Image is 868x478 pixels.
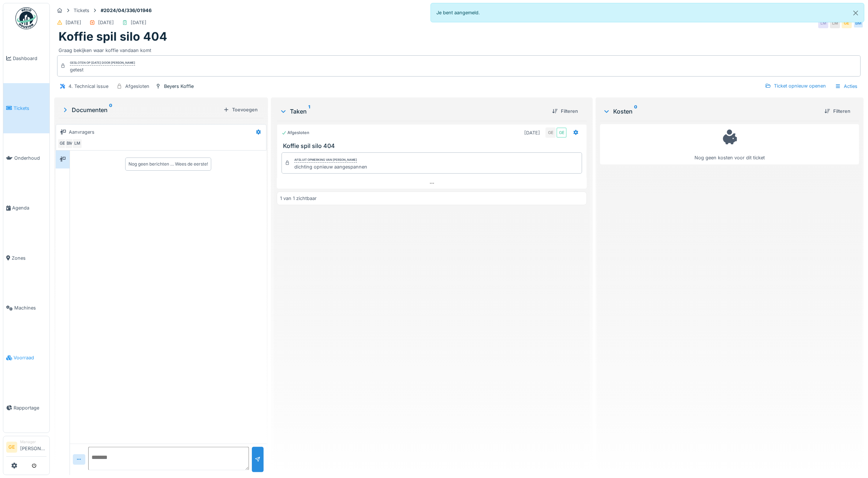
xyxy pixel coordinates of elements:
[818,18,828,28] div: LM
[14,304,46,311] span: Machines
[3,333,49,383] a: Voorraad
[59,44,859,54] div: Graag bekijken waar koffie vandaan komt
[556,127,567,138] div: GE
[125,83,149,90] div: Afgesloten
[280,195,317,202] div: 1 van 1 zichtbaar
[634,107,637,116] sup: 0
[3,383,49,433] a: Rapportage
[282,130,309,136] div: Afgesloten
[6,442,17,453] li: GE
[545,127,556,138] div: GE
[20,439,46,445] div: Manager
[605,127,854,162] div: Nog geen kosten voor dit ticket
[3,83,49,133] a: Tickets
[308,107,310,116] sup: 1
[128,161,208,167] div: Nog geen berichten … Wees de eerste!
[70,66,135,73] div: getest
[280,107,547,116] div: Taken
[62,105,220,114] div: Documenten
[6,439,46,457] a: GE Manager[PERSON_NAME]
[65,138,75,149] div: BM
[294,163,367,170] div: dichting opnieuw aangespannen
[3,33,49,83] a: Dashboard
[59,30,167,44] h1: Koffie spil silo 404
[842,18,852,28] div: GE
[14,105,46,112] span: Tickets
[14,404,46,411] span: Rapportage
[549,106,581,116] div: Filteren
[3,133,49,183] a: Onderhoud
[74,7,89,14] div: Tickets
[14,354,46,361] span: Voorraad
[69,129,94,136] div: Aanvragers
[762,81,829,91] div: Ticket opnieuw openen
[14,155,46,162] span: Onderhoud
[603,107,819,116] div: Kosten
[20,439,46,455] li: [PERSON_NAME]
[220,105,261,115] div: Toevoegen
[12,204,46,211] span: Agenda
[822,106,853,116] div: Filteren
[431,3,865,22] div: Je bent aangemeld.
[98,19,114,26] div: [DATE]
[847,3,864,23] button: Close
[164,83,194,90] div: Beyers Koffie
[294,158,357,163] div: Afsluit opmerking van [PERSON_NAME]
[853,18,864,28] div: BM
[98,7,154,14] strong: #2024/04/336/01946
[3,233,49,283] a: Zones
[524,129,540,136] div: [DATE]
[72,138,82,149] div: LM
[832,81,861,92] div: Acties
[68,83,108,90] div: 4. Technical issue
[70,60,135,66] div: Gesloten op [DATE] door [PERSON_NAME]
[109,105,112,114] sup: 0
[13,55,46,62] span: Dashboard
[66,19,81,26] div: [DATE]
[3,183,49,233] a: Agenda
[57,138,68,149] div: GE
[3,283,49,333] a: Machines
[15,7,37,29] img: Badge_color-CXgf-gQk.svg
[12,255,46,262] span: Zones
[830,18,840,28] div: LM
[283,142,584,149] h3: Koffie spil silo 404
[131,19,146,26] div: [DATE]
